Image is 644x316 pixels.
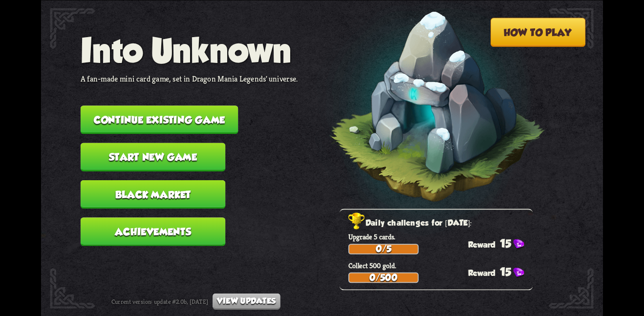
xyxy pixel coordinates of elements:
[348,216,533,230] h2: Daily challenges for [DATE]:
[348,212,365,230] img: Golden_Trophy_Icon.png
[349,273,418,282] div: 0/500
[81,105,238,134] button: Continue existing game
[111,293,280,309] div: Current version: update #2.0b, [DATE]
[348,232,533,241] p: Upgrade 5 cards.
[81,217,226,246] button: Achievements
[81,73,298,84] p: A fan-made mini card game, set in Dragon Mania Legends' universe.
[468,237,533,250] div: 15
[348,261,533,270] p: Collect 500 gold.
[213,293,280,309] button: View updates
[81,143,226,171] button: Start new game
[349,245,418,253] div: 0/5
[468,265,533,278] div: 15
[491,18,586,46] button: How to play
[81,31,298,69] h1: Into Unknown
[81,180,226,208] button: Black Market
